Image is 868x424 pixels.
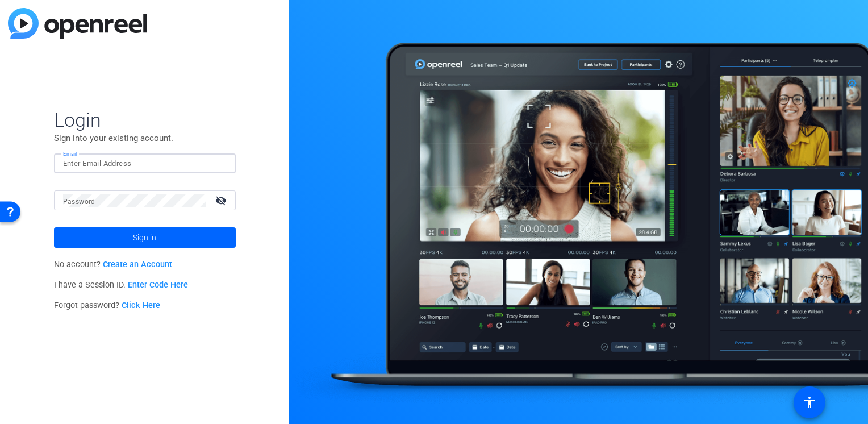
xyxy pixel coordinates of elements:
button: Sign in [54,227,236,248]
mat-label: Email [63,151,77,157]
p: Sign into your existing account. [54,132,236,144]
mat-icon: visibility_off [208,192,236,209]
span: Forgot password? [54,301,161,310]
mat-icon: accessibility [803,396,816,409]
img: blue-gradient.svg [8,8,147,39]
span: Sign in [133,223,156,252]
span: I have a Session ID. [54,280,189,290]
a: Enter Code Here [128,280,188,290]
input: Enter Email Address [63,157,227,171]
mat-label: Password [63,198,95,206]
span: Login [54,108,236,132]
span: No account? [54,260,173,269]
a: Create an Account [103,260,172,269]
a: Click Here [122,301,160,310]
